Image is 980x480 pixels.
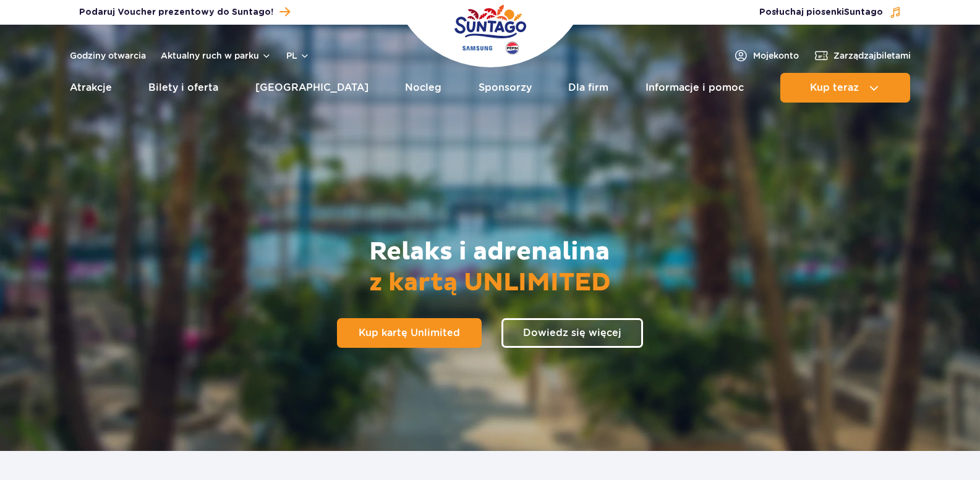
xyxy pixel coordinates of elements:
[814,48,911,63] a: Zarządzajbiletami
[759,6,883,19] span: Posłuchaj piosenki
[337,318,482,348] a: Kup kartę Unlimited
[646,73,744,103] a: Informacje i pomoc
[70,73,112,103] a: Atrakcje
[523,328,621,338] span: Dowiedz się więcej
[286,49,310,62] button: pl
[255,73,369,103] a: [GEOGRAPHIC_DATA]
[810,82,859,93] span: Kup teraz
[79,6,273,19] span: Podaruj Voucher prezentowy do Suntago!
[479,73,532,103] a: Sponsorzy
[70,49,146,62] a: Godziny otwarcia
[369,267,611,298] span: z kartą UNLIMITED
[161,51,271,61] button: Aktualny ruch w parku
[369,237,611,298] h2: Relaks i adrenalina
[79,4,290,20] a: Podaruj Voucher prezentowy do Suntago!
[780,73,910,103] button: Kup teraz
[844,8,883,17] span: Suntago
[405,73,441,103] a: Nocleg
[833,49,911,62] span: Zarządzaj biletami
[759,6,901,19] button: Posłuchaj piosenkiSuntago
[501,318,643,348] a: Dowiedz się więcej
[733,48,799,63] a: Mojekonto
[753,49,799,62] span: Moje konto
[148,73,218,103] a: Bilety i oferta
[359,328,460,338] span: Kup kartę Unlimited
[568,73,608,103] a: Dla firm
